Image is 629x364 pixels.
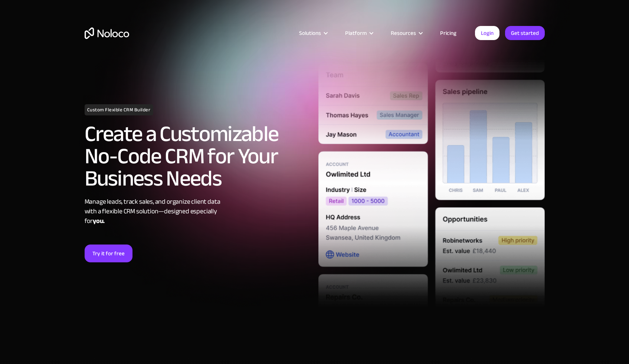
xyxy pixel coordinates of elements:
[290,28,336,38] div: Solutions
[345,28,367,38] div: Platform
[431,28,466,38] a: Pricing
[85,27,129,39] a: home
[85,245,132,262] a: Try it for free
[93,215,105,227] strong: you.
[336,28,381,38] div: Platform
[381,28,431,38] div: Resources
[475,26,499,40] a: Login
[505,26,545,40] a: Get started
[85,123,311,190] h2: Create a Customizable No-Code CRM for Your Business Needs
[85,104,153,115] h1: Custom Flexible CRM Builder
[391,28,416,38] div: Resources
[85,197,311,226] div: Manage leads, track sales, and organize client data with a flexible CRM solution—designed especia...
[299,28,321,38] div: Solutions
